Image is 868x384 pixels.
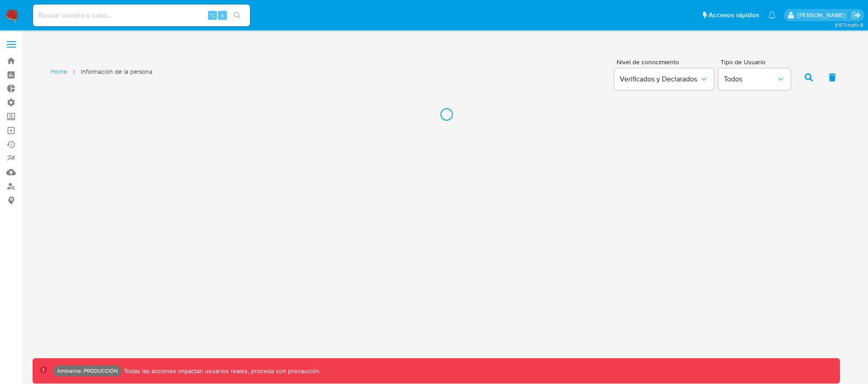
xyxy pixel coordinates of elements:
[122,367,321,375] p: Todas las acciones impactan usuarios reales, proceda con precaución.
[228,9,246,22] button: search-icon
[81,67,152,76] span: Información de la persona
[768,11,776,19] a: Notificaciones
[620,75,699,84] span: Verificados y Declarados
[51,64,152,89] nav: List of pages
[57,369,118,373] p: Ambiente: PRODUCCIÓN
[221,11,224,19] span: s
[708,10,759,20] span: Accesos rápidos
[617,59,713,65] span: Nivel de conocimiento
[721,59,793,65] span: Tipo de Usuario
[724,75,776,84] span: Todos
[51,67,67,76] a: Home
[33,9,250,21] input: Buscar usuario o caso...
[614,68,714,90] button: Verificados y Declarados
[718,68,791,90] button: Todos
[852,10,861,20] a: Salir
[209,11,216,19] span: ⌥
[797,11,849,19] p: federico.falavigna@mercadolibre.com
